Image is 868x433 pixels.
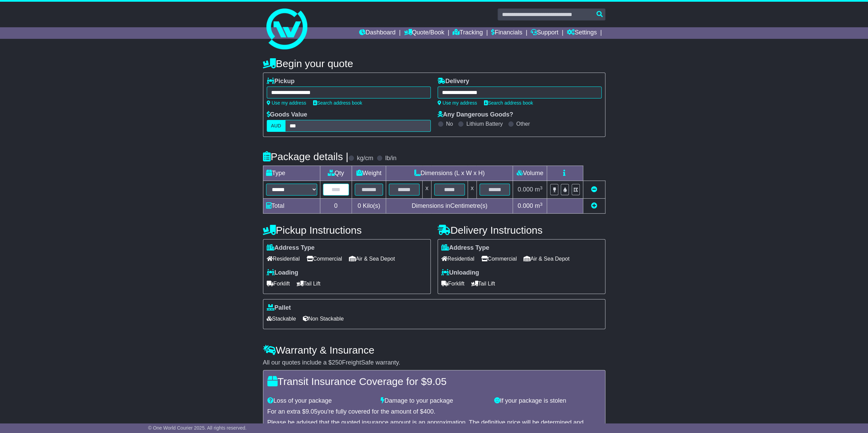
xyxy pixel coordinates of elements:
span: Stackable [267,313,296,324]
a: Remove this item [591,186,597,193]
h4: Transit Insurance Coverage for $ [267,376,601,387]
td: Weight [352,166,386,181]
span: Tail Lift [471,278,495,289]
a: Support [531,27,558,39]
td: Total [263,199,320,214]
label: Lithium Battery [466,121,503,127]
td: Dimensions (L x W x H) [386,166,513,181]
span: 250 [332,359,342,366]
label: No [446,121,453,127]
label: Pallet [267,304,291,312]
span: 0.000 [518,202,533,209]
label: Delivery [438,78,469,85]
div: For an extra $ you're fully covered for the amount of $ . [267,408,601,416]
td: Qty [320,166,352,181]
h4: Warranty & Insurance [263,344,605,356]
span: Forklift [441,278,465,289]
span: Residential [267,253,300,264]
label: Unloading [441,269,479,277]
a: Dashboard [359,27,396,39]
h4: Delivery Instructions [438,225,605,236]
span: © One World Courier 2025. All rights reserved. [148,425,247,431]
a: Search address book [484,100,533,106]
span: Non Stackable [303,313,344,324]
td: Kilo(s) [352,199,386,214]
h4: Package details | [263,151,349,162]
span: Air & Sea Depot [524,253,570,264]
span: Commercial [307,253,342,264]
td: Type [263,166,320,181]
label: Any Dangerous Goods? [438,111,513,119]
span: Forklift [267,278,290,289]
span: Air & Sea Depot [349,253,395,264]
td: 0 [320,199,352,214]
div: All our quotes include a $ FreightSafe warranty. [263,359,605,367]
label: kg/cm [357,155,373,162]
a: Quote/Book [404,27,444,39]
a: Use my address [267,100,306,106]
a: Add new item [591,202,597,209]
span: m [535,202,543,209]
sup: 3 [540,202,543,207]
a: Settings [567,27,597,39]
span: 9.05 [306,408,318,415]
td: Volume [513,166,547,181]
a: Tracking [453,27,483,39]
h4: Pickup Instructions [263,225,431,236]
span: Tail Lift [297,278,321,289]
td: x [423,181,431,199]
label: Loading [267,269,298,277]
label: lb/in [385,155,396,162]
div: Loss of your package [264,397,378,405]
h4: Begin your quote [263,58,605,69]
label: Address Type [441,244,489,252]
label: Pickup [267,78,295,85]
a: Use my address [438,100,477,106]
span: Commercial [481,253,517,264]
label: Other [516,121,530,127]
span: 0 [357,202,361,209]
td: Dimensions in Centimetre(s) [386,199,513,214]
label: AUD [267,120,286,132]
a: Search address book [313,100,362,106]
span: 0.000 [518,186,533,193]
td: x [468,181,476,199]
div: Damage to your package [377,397,491,405]
label: Address Type [267,244,315,252]
span: Residential [441,253,474,264]
a: Financials [491,27,522,39]
span: 9.05 [427,376,446,387]
span: 400 [423,408,433,415]
sup: 3 [540,185,543,190]
span: m [535,186,543,193]
label: Goods Value [267,111,307,119]
div: If your package is stolen [491,397,604,405]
